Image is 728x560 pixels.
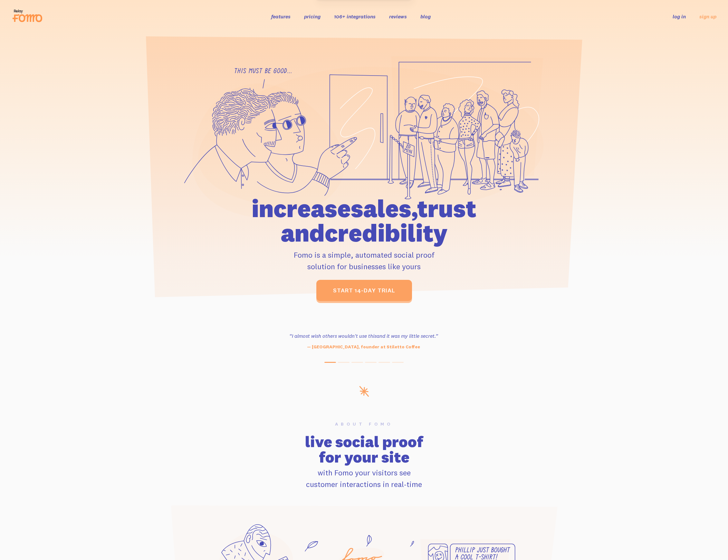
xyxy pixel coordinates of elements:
a: reviews [389,13,407,20]
p: — [GEOGRAPHIC_DATA], founder at Stiletto Coffee [276,344,452,350]
h6: About Fomo [162,422,566,426]
a: blog [420,13,431,20]
a: sign up [699,13,716,20]
a: start 14-day trial [316,280,412,301]
a: features [271,13,291,20]
a: 106+ integrations [334,13,376,20]
h3: “I almost wish others wouldn't use this and it was my little secret.” [276,332,452,340]
a: log in [673,13,686,20]
a: pricing [304,13,321,20]
p: Fomo is a simple, automated social proof solution for businesses like yours [215,249,513,272]
p: with Fomo your visitors see customer interactions in real-time [162,467,566,490]
h2: live social proof for your site [162,434,566,465]
h1: increase sales, trust and credibility [215,196,513,245]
